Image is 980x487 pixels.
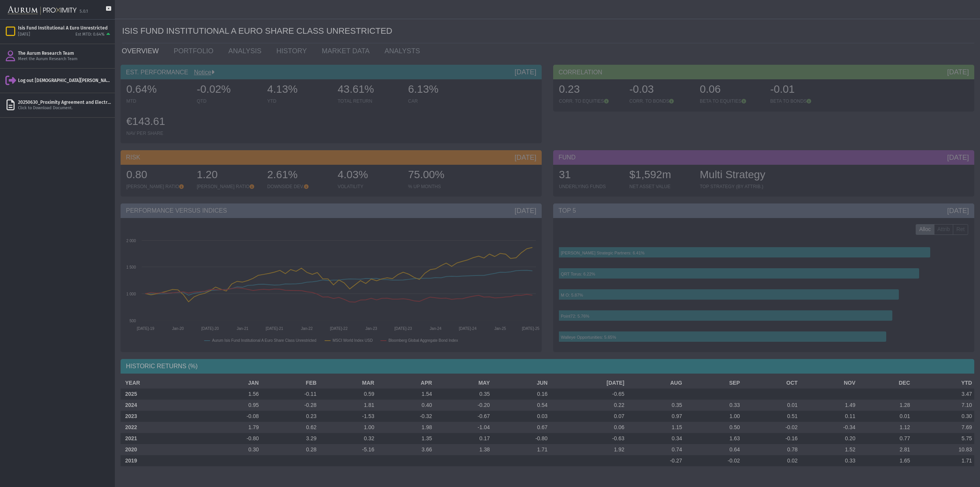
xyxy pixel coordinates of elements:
text: Bloomberg Global Aggregate Bond Index [389,338,458,343]
td: 0.67 [492,422,550,433]
div: -0.01 [770,82,833,98]
td: 1.79 [203,422,261,433]
text: Walleye Opportunities: 5.65% [561,335,616,339]
td: -0.28 [261,400,319,411]
text: 1 500 [126,265,136,269]
th: FEB [261,377,319,389]
td: 1.98 [377,422,434,433]
td: 0.35 [627,400,684,411]
td: 0.97 [627,411,684,422]
div: DOWNSIDE DEV. [267,184,330,190]
div: CORR. TO BONDS [629,98,692,104]
td: 1.00 [319,422,377,433]
text: [DATE]-25 [522,326,539,331]
td: 0.32 [319,433,377,444]
td: -5.16 [319,444,377,455]
td: 7.10 [912,400,974,411]
label: Alloc [916,224,934,235]
text: Jan-24 [430,326,442,331]
div: Log out [DEMOGRAPHIC_DATA][PERSON_NAME] [18,77,112,84]
th: JAN [203,377,261,389]
text: Jan-25 [494,326,506,331]
th: YEAR [121,377,203,389]
div: $1,592m [629,167,692,184]
div: 0.80 [126,167,189,184]
div: [DATE] [947,67,969,77]
div: €143.61 [126,114,189,130]
td: 0.54 [492,400,550,411]
td: 0.23 [261,411,319,422]
td: 0.30 [912,411,974,422]
div: FUND [553,150,974,165]
td: 1.65 [857,455,912,466]
td: -0.16 [742,433,800,444]
span: -0.02% [197,83,231,95]
div: [DATE] [514,67,536,77]
text: [DATE]-23 [394,326,412,331]
div: NAV PER SHARE [126,130,189,136]
td: -1.04 [434,422,492,433]
text: M O: 5.87% [561,293,583,297]
div: [DATE] [18,32,30,38]
th: SEP [684,377,742,389]
div: CAR [408,98,471,104]
td: 1.00 [684,411,742,422]
td: 0.33 [684,400,742,411]
text: [DATE]-22 [330,326,348,331]
th: OCT [742,377,800,389]
td: 1.81 [319,400,377,411]
td: 0.01 [742,400,800,411]
label: Ret [953,224,968,235]
div: NET ASSET VALUE [629,184,692,190]
a: ANALYSIS [222,43,271,59]
div: [DATE] [947,206,969,215]
td: 0.95 [203,400,261,411]
td: 0.28 [261,444,319,455]
th: MAY [434,377,492,389]
td: 0.40 [377,400,434,411]
td: -0.80 [492,433,550,444]
div: 6.13% [408,82,471,98]
div: 20250630_Proximity Agreement and Electronic Access Agreement (Signed).pdf [18,99,112,105]
th: DEC [857,377,912,389]
div: BETA TO BONDS [770,98,833,104]
td: 0.06 [550,422,627,433]
td: -1.53 [319,411,377,422]
div: 4.13% [267,82,330,98]
label: Attrib [934,224,954,235]
div: ISIS FUND INSTITUTIONAL A EURO SHARE CLASS UNRESTRICTED [122,19,974,43]
div: HISTORIC RETURNS (%) [121,359,974,374]
td: -0.02 [684,455,742,466]
td: 0.30 [203,444,261,455]
td: 0.02 [742,455,800,466]
td: 7.69 [912,422,974,433]
div: [PERSON_NAME] RATIO [197,184,260,190]
div: TOTAL RETURN [338,98,400,104]
td: 10.83 [912,444,974,455]
div: [DATE] [514,206,536,215]
text: Jan-20 [172,326,184,331]
th: APR [377,377,434,389]
div: BETA TO EQUITIES [700,98,763,104]
td: 0.74 [627,444,684,455]
td: 3.47 [912,389,974,400]
div: 43.61% [338,82,400,98]
td: 1.28 [857,400,912,411]
div: % UP MONTHS [408,184,471,190]
div: RISK [121,150,542,165]
div: TOP STRATEGY (BY ATTRIB.) [700,184,765,190]
td: 0.50 [684,422,742,433]
td: -0.34 [800,422,858,433]
td: 0.03 [492,411,550,422]
text: Jan-23 [365,326,377,331]
div: [DATE] [514,153,536,162]
td: 1.56 [203,389,261,400]
td: 0.59 [319,389,377,400]
a: MARKET DATA [316,43,379,59]
td: -0.67 [434,411,492,422]
td: 0.16 [492,389,550,400]
div: YTD [267,98,330,104]
th: NOV [800,377,858,389]
div: TOP 5 [553,203,974,218]
th: [DATE] [550,377,627,389]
